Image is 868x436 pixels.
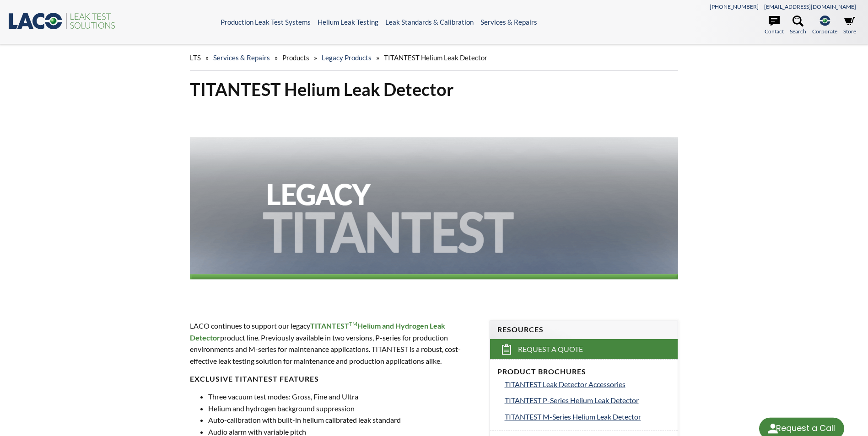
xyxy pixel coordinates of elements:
img: Legacy TITANTEST header [190,108,678,303]
a: Services & Repairs [480,18,537,26]
sup: TM [349,320,357,327]
a: [EMAIL_ADDRESS][DOMAIN_NAME] [764,3,856,10]
h4: EXCLUSIVE TITANTEST FEATURES [190,374,478,384]
a: TITANTEST P-Series Helium Leak Detector [505,394,670,406]
li: Auto-calibration with built-in helium calibrated leak standard [208,414,478,426]
img: round button [766,421,780,436]
a: Search [790,16,806,36]
a: Store [843,16,856,36]
span: TITANTEST Leak Detector Accessories [505,380,625,388]
h1: TITANTEST Helium Leak Detector [190,78,678,101]
span: TITANTEST M-Series Helium Leak Detector [505,412,641,421]
span: TITANTEST Helium Leak Detector [384,53,487,62]
a: Contact [765,16,784,36]
span: Corporate [812,27,837,36]
a: [PHONE_NUMBER] [710,3,759,10]
li: Three vacuum test modes: Gross, Fine and Ultra [208,391,478,403]
a: TITANTEST Leak Detector Accessories [505,378,670,390]
p: LACO continues to support our legacy product line. Previously available in two versions, P-series... [190,320,478,367]
a: Legacy Products [322,53,372,62]
a: Request a Quote [490,339,678,359]
div: » » » » [190,45,678,71]
span: Request a Quote [518,345,583,354]
span: Products [282,53,309,62]
span: TITANTEST P-Series Helium Leak Detector [505,396,639,404]
strong: TITANTEST Helium and Hydrogen Leak Detector [190,321,445,342]
a: TITANTEST M-Series Helium Leak Detector [505,411,670,423]
span: LTS [190,53,201,62]
a: Leak Standards & Calibration [385,18,474,26]
h4: Resources [497,325,670,335]
a: Services & Repairs [213,53,270,62]
h4: Product Brochures [497,367,670,377]
li: Helium and hydrogen background suppression [208,403,478,415]
a: Helium Leak Testing [318,18,378,26]
a: Production Leak Test Systems [221,18,311,26]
